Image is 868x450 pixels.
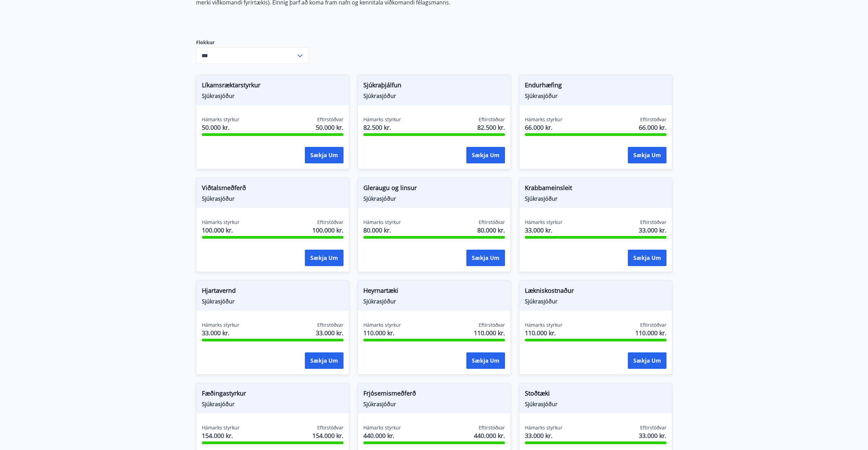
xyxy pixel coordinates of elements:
span: Hámarks styrkur [202,322,239,328]
span: Stoðtæki [525,389,666,400]
span: Hámarks styrkur [202,424,239,431]
button: Sækja um [305,250,344,266]
span: Eftirstöðvar [479,322,505,328]
span: Krabbameinsleit [525,183,666,195]
span: Sjúkrasjóður [202,195,344,202]
span: Sjúkrasjóður [363,298,505,305]
span: Hjartavernd [202,286,344,298]
span: Fæðingastyrkur [202,389,344,400]
span: Eftirstöðvar [640,219,666,226]
span: Sjúkrasjóður [202,92,344,100]
span: Sjúkrasjóður [525,298,666,305]
button: Sækja um [466,352,505,369]
span: 80.000 kr. [363,226,401,235]
button: Sækja um [628,147,666,163]
span: Eftirstöðvar [479,116,505,123]
span: Sjúkrasjóður [202,298,344,305]
span: 66.000 kr. [525,123,562,132]
span: Sjúkraþjálfun [363,80,505,92]
span: Hámarks styrkur [525,322,562,328]
span: Eftirstöðvar [640,424,666,431]
span: Eftirstöðvar [479,219,505,226]
span: 82.500 kr. [477,123,505,132]
span: 154.000 kr. [202,431,239,440]
span: 33.000 kr. [202,328,239,337]
span: 82.500 kr. [363,123,401,132]
span: 110.000 kr. [635,328,666,337]
span: Sjúkrasjóður [525,195,666,202]
span: Hámarks styrkur [363,424,401,431]
button: Sækja um [305,147,344,163]
span: Endurhæfing [525,80,666,92]
span: 66.000 kr. [639,123,666,132]
span: Hámarks styrkur [525,424,562,431]
span: 440.000 kr. [363,431,401,440]
span: Sjúkrasjóður [202,400,344,408]
button: Sækja um [628,250,666,266]
span: Eftirstöðvar [640,116,666,123]
span: Hámarks styrkur [363,219,401,226]
span: Hámarks styrkur [202,116,239,123]
button: Sækja um [466,147,505,163]
span: 110.000 kr. [363,328,401,337]
span: Viðtalsmeðferð [202,183,344,195]
span: 33.000 kr. [316,328,344,337]
span: 154.000 kr. [312,431,344,440]
span: 100.000 kr. [312,226,344,235]
span: Sjúkrasjóður [363,195,505,202]
span: 100.000 kr. [202,226,239,235]
span: Eftirstöðvar [317,116,344,123]
span: 50.000 kr. [202,123,239,132]
span: Lækniskostnaður [525,286,666,298]
span: 440.000 kr. [474,431,505,440]
span: Eftirstöðvar [479,424,505,431]
span: Hámarks styrkur [363,116,401,123]
span: Hámarks styrkur [202,219,239,226]
span: Hámarks styrkur [363,322,401,328]
span: 80.000 kr. [477,226,505,235]
span: Sjúkrasjóður [363,92,505,100]
span: Eftirstöðvar [317,424,344,431]
span: Eftirstöðvar [317,219,344,226]
span: Hámarks styrkur [525,219,562,226]
span: Eftirstöðvar [317,322,344,328]
span: Eftirstöðvar [640,322,666,328]
span: 33.000 kr. [525,431,562,440]
span: 33.000 kr. [639,431,666,440]
span: Heyrnartæki [363,286,505,298]
span: Frjósemismeðferð [363,389,505,400]
span: 50.000 kr. [316,123,344,132]
button: Sækja um [466,250,505,266]
span: 33.000 kr. [525,226,562,235]
button: Sækja um [628,352,666,369]
span: Sjúkrasjóður [525,92,666,100]
span: 33.000 kr. [639,226,666,235]
span: 110.000 kr. [525,328,562,337]
span: Gleraugu og linsur [363,183,505,195]
span: 110.000 kr. [474,328,505,337]
span: Hámarks styrkur [525,116,562,123]
span: Líkamsræktarstyrkur [202,80,344,92]
span: Sjúkrasjóður [363,400,505,408]
span: Sjúkrasjóður [525,400,666,408]
label: Flokkur [196,39,309,46]
button: Sækja um [305,352,344,369]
